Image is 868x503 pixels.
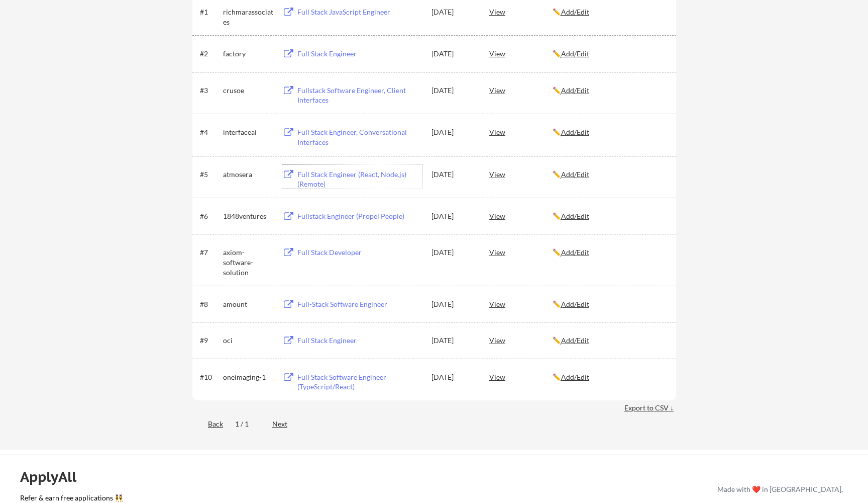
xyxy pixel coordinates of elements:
[431,247,476,258] div: [DATE]
[200,7,220,17] div: #1
[561,373,589,381] u: Add/Edit
[200,49,220,59] div: #2
[561,128,589,136] u: Add/Edit
[553,247,667,258] div: ✏️
[624,403,676,413] div: Export to CSV ↓
[223,7,273,27] div: richmarassociates
[200,336,220,346] div: #9
[297,372,422,392] div: Full Stack Software Engineer (TypeScript/React)
[200,86,220,96] div: #3
[431,86,476,96] div: [DATE]
[553,127,667,137] div: ✏️
[200,211,220,221] div: #6
[223,170,273,180] div: atmosera
[223,49,273,59] div: factory
[200,170,220,180] div: #5
[223,86,273,96] div: crusoe
[431,211,476,221] div: [DATE]
[489,331,553,349] div: View
[561,86,589,95] u: Add/Edit
[200,299,220,309] div: #8
[297,127,422,147] div: Full Stack Engineer, Conversational Interfaces
[553,372,667,382] div: ✏️
[200,127,220,137] div: #4
[561,170,589,179] u: Add/Edit
[297,299,422,309] div: Full-Stack Software Engineer
[431,372,476,382] div: [DATE]
[553,170,667,180] div: ✏️
[272,419,299,429] div: Next
[431,127,476,137] div: [DATE]
[431,170,476,180] div: [DATE]
[297,247,422,258] div: Full Stack Developer
[431,336,476,346] div: [DATE]
[561,300,589,308] u: Add/Edit
[200,372,220,382] div: #10
[561,248,589,257] u: Add/Edit
[200,247,220,258] div: #7
[489,295,553,313] div: View
[553,336,667,346] div: ✏️
[431,299,476,309] div: [DATE]
[489,368,553,386] div: View
[223,211,273,221] div: 1848ventures
[223,372,273,382] div: oneimaging-1
[431,49,476,59] div: [DATE]
[553,211,667,221] div: ✏️
[489,243,553,261] div: View
[297,86,422,105] div: Fullstack Software Engineer, Client Interfaces
[20,468,88,485] div: ApplyAll
[489,81,553,99] div: View
[553,49,667,59] div: ✏️
[223,336,273,346] div: oci
[561,212,589,220] u: Add/Edit
[297,336,422,346] div: Full Stack Engineer
[223,127,273,137] div: interfaceai
[489,123,553,141] div: View
[297,7,422,17] div: Full Stack JavaScript Engineer
[553,86,667,96] div: ✏️
[489,165,553,183] div: View
[561,49,589,58] u: Add/Edit
[223,247,273,277] div: axiom-software-solution
[223,299,273,309] div: amount
[553,299,667,309] div: ✏️
[297,211,422,221] div: Fullstack Engineer (Propel People)
[431,7,476,17] div: [DATE]
[561,336,589,345] u: Add/Edit
[489,207,553,225] div: View
[553,7,667,17] div: ✏️
[561,8,589,16] u: Add/Edit
[192,419,223,429] div: Back
[489,3,553,21] div: View
[297,170,422,189] div: Full Stack Engineer (React, Node.js) (Remote)
[489,44,553,62] div: View
[235,419,260,429] div: 1 / 1
[297,49,422,59] div: Full Stack Engineer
